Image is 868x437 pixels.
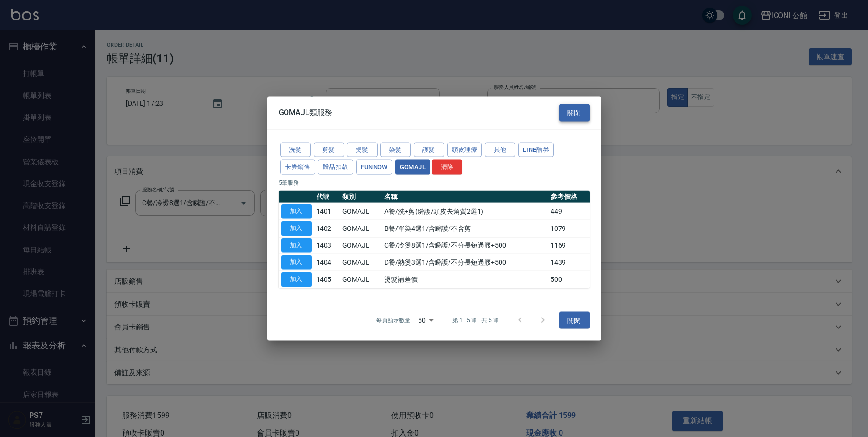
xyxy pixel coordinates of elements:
[382,191,548,203] th: 名稱
[447,142,482,157] button: 頭皮理療
[314,203,340,220] td: 1401
[281,238,312,253] button: 加入
[382,237,548,254] td: C餐/冷燙8選1/含瞬護/不分長短過腰+500
[314,237,340,254] td: 1403
[347,142,378,157] button: 燙髮
[318,160,353,175] button: 贈品扣款
[548,220,589,237] td: 1079
[548,203,589,220] td: 449
[382,254,548,271] td: D餐/熱燙3選1/含瞬護/不分長短過腰+500
[559,104,590,122] button: 關閉
[281,272,312,287] button: 加入
[382,271,548,288] td: 燙髮補差價
[395,160,430,175] button: GOMAJL
[485,142,515,157] button: 其他
[340,220,382,237] td: GOMAJL
[414,307,437,333] div: 50
[281,221,312,236] button: 加入
[452,316,499,324] p: 第 1–5 筆 共 5 筆
[414,142,444,157] button: 護髮
[314,271,340,288] td: 1405
[559,311,590,329] button: 關閉
[376,316,410,324] p: 每頁顯示數量
[314,191,340,203] th: 代號
[314,142,344,157] button: 剪髮
[432,160,462,175] button: 清除
[340,254,382,271] td: GOMAJL
[314,254,340,271] td: 1404
[340,203,382,220] td: GOMAJL
[548,254,589,271] td: 1439
[281,255,312,270] button: 加入
[280,160,316,175] button: 卡券銷售
[382,203,548,220] td: A餐/洗+剪(瞬護/頭皮去角質2選1)
[548,191,589,203] th: 參考價格
[356,160,392,175] button: FUNNOW
[280,142,311,157] button: 洗髮
[281,204,312,219] button: 加入
[548,271,589,288] td: 500
[279,179,590,187] p: 5 筆服務
[340,237,382,254] td: GOMAJL
[518,142,554,157] button: LINE酷券
[548,237,589,254] td: 1169
[382,220,548,237] td: B餐/單染4選1/含瞬護/不含剪
[340,191,382,203] th: 類別
[279,108,333,118] span: GOMAJL類服務
[314,220,340,237] td: 1402
[340,271,382,288] td: GOMAJL
[380,142,411,157] button: 染髮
